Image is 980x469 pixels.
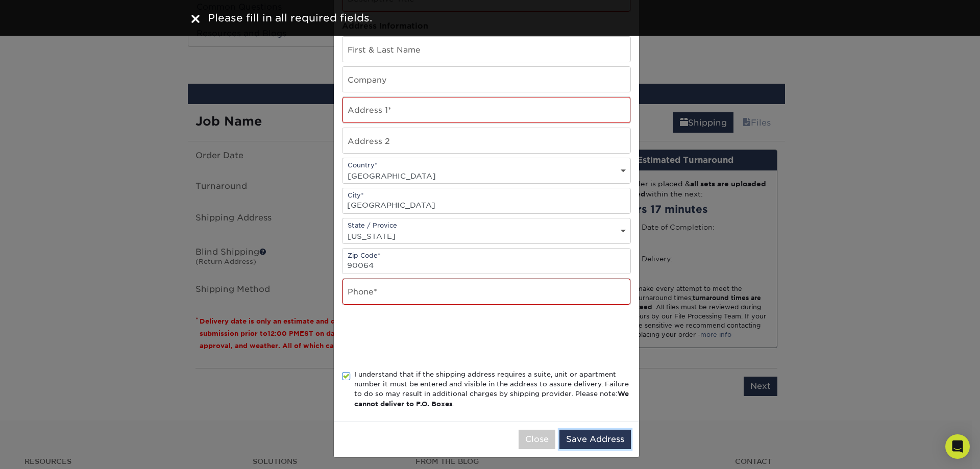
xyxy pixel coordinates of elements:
b: We cannot deliver to P.O. Boxes [354,390,629,407]
span: Please fill in all required fields. [208,12,372,24]
button: Close [519,430,555,449]
div: I understand that if the shipping address requires a suite, unit or apartment number it must be e... [354,369,631,409]
iframe: reCAPTCHA [342,317,497,357]
button: Save Address [559,430,631,449]
img: close [191,15,200,23]
div: Open Intercom Messenger [945,434,970,459]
